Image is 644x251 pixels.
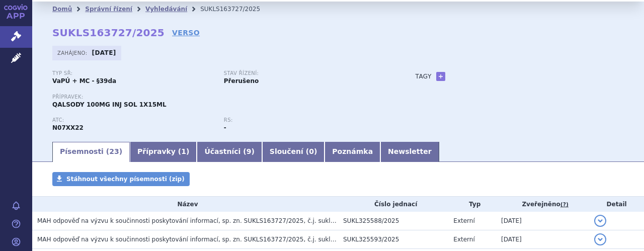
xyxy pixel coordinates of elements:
[224,124,226,131] strong: -
[52,117,214,123] p: ATC:
[496,230,589,249] td: [DATE]
[594,233,606,245] button: detail
[496,212,589,230] td: [DATE]
[262,142,325,162] a: Sloučení (0)
[85,6,132,13] a: Správní řízení
[52,70,214,76] p: Typ SŘ:
[496,197,589,212] th: Zveřejněno
[589,197,644,212] th: Detail
[338,230,448,249] td: SUKL325593/2025
[453,236,474,243] span: Externí
[66,176,185,183] span: Stáhnout všechny písemnosti (zip)
[52,172,190,186] a: Stáhnout všechny písemnosti (zip)
[57,49,89,57] span: Zahájeno:
[453,217,474,224] span: Externí
[32,197,338,212] th: Název
[197,142,262,162] a: Účastníci (9)
[247,147,252,155] span: 9
[309,147,314,155] span: 0
[37,236,628,243] span: MAH odpověď na výzvu k součinnosti poskytování informací, sp. zn. SUKLS163727/2025, č.j. sukl2616...
[325,142,380,162] a: Poznámka
[338,197,448,212] th: Číslo jednací
[172,28,200,38] a: VERSO
[200,2,273,17] li: SUKLS163727/2025
[594,215,606,227] button: detail
[338,212,448,230] td: SUKL325588/2025
[145,6,187,13] a: Vyhledávání
[130,142,197,162] a: Přípravky (1)
[224,77,259,85] strong: Přerušeno
[380,142,439,162] a: Newsletter
[52,77,116,85] strong: VaPÚ + MC - §39da
[436,72,445,81] a: +
[448,197,496,212] th: Typ
[416,70,432,82] h3: Tagy
[181,147,186,155] span: 1
[92,49,116,56] strong: [DATE]
[52,94,395,100] p: Přípravek:
[224,70,385,76] p: Stav řízení:
[224,117,385,123] p: RS:
[52,124,84,131] strong: TOFERSEN
[37,217,628,224] span: MAH odpověď na výzvu k součinnosti poskytování informací, sp. zn. SUKLS163727/2025, č.j. sukl2616...
[109,147,119,155] span: 23
[52,27,165,39] strong: SUKLS163727/2025
[560,201,569,208] abbr: (?)
[52,6,72,13] a: Domů
[52,142,130,162] a: Písemnosti (23)
[52,101,167,108] span: QALSODY 100MG INJ SOL 1X15ML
